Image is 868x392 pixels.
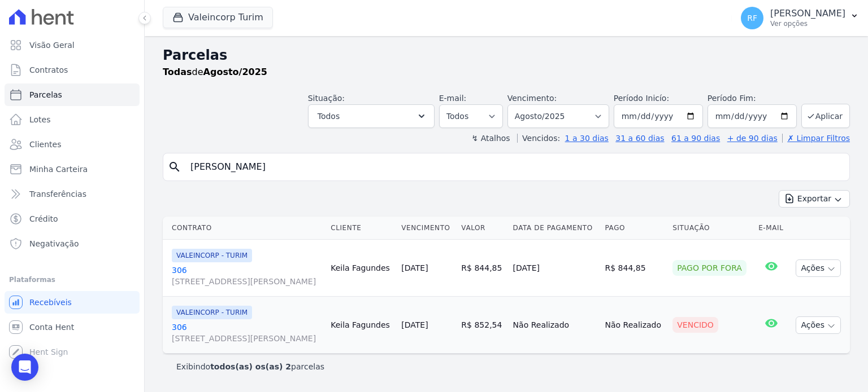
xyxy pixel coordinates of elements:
p: Exibindo parcelas [176,361,324,372]
a: + de 90 dias [727,134,778,143]
span: Clientes [29,139,61,150]
th: E-mail [754,217,789,240]
label: Período Inicío: [614,94,669,103]
span: Crédito [29,213,58,224]
td: R$ 844,85 [601,240,669,297]
p: Ver opções [770,19,845,28]
td: Keila Fagundes [326,240,397,297]
a: Recebíveis [5,291,140,314]
td: Não Realizado [509,297,601,354]
a: 31 a 60 dias [615,134,664,143]
div: Plataformas [9,273,135,287]
a: Parcelas [5,83,140,106]
a: Clientes [5,133,140,156]
button: Exportar [779,190,850,208]
span: [STREET_ADDRESS][PERSON_NAME] [172,333,322,344]
button: RF [PERSON_NAME] Ver opções [732,2,868,34]
label: Situação: [308,94,345,103]
span: VALEINCORP - TURIM [172,306,252,319]
span: Visão Geral [29,39,75,51]
label: Vencidos: [517,134,560,143]
label: ↯ Atalhos [471,134,510,143]
a: Minha Carteira [5,158,140,180]
button: Ações [796,259,841,277]
a: Visão Geral [5,34,140,56]
span: Transferências [29,188,86,200]
th: Contrato [163,217,326,240]
strong: Agosto/2025 [203,67,267,77]
div: Pago por fora [672,260,747,276]
label: E-mail: [439,94,467,103]
p: [PERSON_NAME] [770,8,845,19]
a: 61 a 90 dias [671,134,720,143]
td: Não Realizado [601,297,669,354]
a: [DATE] [401,320,428,329]
a: 306[STREET_ADDRESS][PERSON_NAME] [172,321,322,344]
span: [STREET_ADDRESS][PERSON_NAME] [172,276,322,287]
td: [DATE] [509,240,601,297]
i: search [168,160,181,174]
td: Keila Fagundes [326,297,397,354]
strong: Todas [163,67,192,77]
label: Período Fim: [708,93,797,104]
span: VALEINCORP - TURIM [172,249,252,262]
button: Valeincorp Turim [163,7,273,28]
span: Lotes [29,114,51,125]
td: R$ 852,54 [457,297,508,354]
span: Todos [318,109,340,123]
button: Todos [308,104,435,128]
a: Negativação [5,232,140,255]
a: Contratos [5,59,140,81]
span: RF [747,14,757,22]
a: 306[STREET_ADDRESS][PERSON_NAME] [172,265,322,287]
b: todos(as) os(as) 2 [210,362,291,371]
th: Vencimento [397,217,457,240]
span: Recebíveis [29,297,72,308]
div: Open Intercom Messenger [11,354,38,381]
input: Buscar por nome do lote ou do cliente [184,156,845,178]
th: Situação [668,217,754,240]
a: ✗ Limpar Filtros [782,134,850,143]
a: [DATE] [401,263,428,272]
a: Conta Hent [5,316,140,338]
span: Contratos [29,64,68,76]
th: Valor [457,217,508,240]
a: Lotes [5,108,140,131]
button: Aplicar [801,104,850,128]
button: Ações [796,316,841,334]
a: Crédito [5,208,140,230]
span: Parcelas [29,89,62,100]
p: de [163,65,267,79]
td: R$ 844,85 [457,240,508,297]
a: Transferências [5,183,140,205]
th: Pago [601,217,669,240]
h2: Parcelas [163,45,850,65]
a: 1 a 30 dias [565,134,609,143]
span: Minha Carteira [29,164,88,175]
th: Cliente [326,217,397,240]
span: Conta Hent [29,321,74,333]
th: Data de Pagamento [509,217,601,240]
span: Negativação [29,238,79,249]
div: Vencido [672,317,718,333]
label: Vencimento: [507,94,557,103]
